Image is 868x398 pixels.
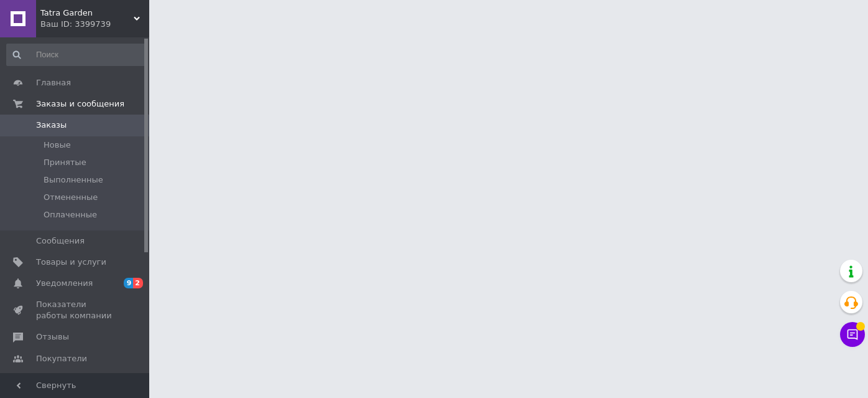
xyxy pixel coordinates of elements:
[36,77,71,88] span: Главная
[36,257,106,268] span: Товары и услуги
[40,7,134,19] span: Tatra Garden
[36,278,93,289] span: Уведомления
[6,44,147,66] input: Поиск
[124,278,134,288] span: 9
[36,98,124,110] span: Заказы и сообщения
[36,331,69,343] span: Отзывы
[36,299,115,321] span: Показатели работы компании
[133,278,143,288] span: 2
[840,322,865,347] button: Чат с покупателем
[36,235,85,247] span: Сообщения
[44,140,71,151] span: Новые
[36,353,87,364] span: Покупатели
[40,19,149,30] div: Ваш ID: 3399739
[36,120,67,131] span: Заказы
[44,209,97,220] span: Оплаченные
[44,157,86,168] span: Принятые
[44,174,103,186] span: Выполненные
[44,192,98,203] span: Отмененные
